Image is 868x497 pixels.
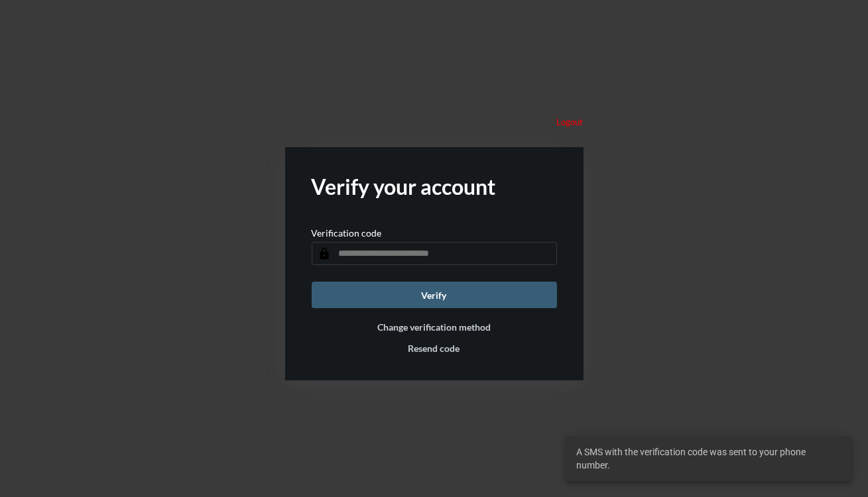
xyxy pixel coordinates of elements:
button: Resend code [408,343,460,354]
span: A SMS with the verification code was sent to your phone number. [576,445,841,472]
button: Verify [312,282,557,308]
h2: Verify your account [312,174,557,199]
button: Change verification method [377,321,491,333]
p: Verification code [312,227,382,239]
p: Logout [557,117,584,127]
